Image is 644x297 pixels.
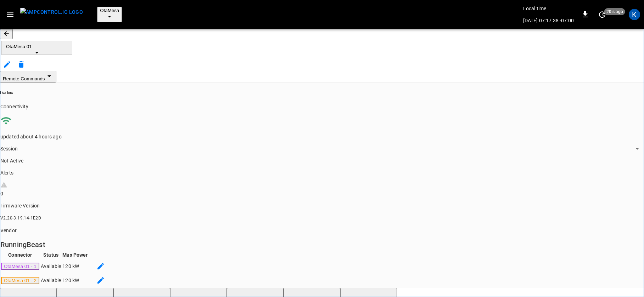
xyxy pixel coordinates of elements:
div: profile-icon [629,9,640,20]
p: Not Active [0,157,644,164]
p: Vendor [0,227,644,234]
span: 20 s ago [604,8,625,15]
div: 0 [0,190,644,197]
td: 120 kW [62,274,88,287]
p: Session [0,145,644,152]
img: ampcontrol.io logo [20,8,83,17]
button: OtaMesa [97,7,122,22]
th: Max Power [62,251,88,259]
span: OtaMesa [100,8,119,13]
p: Firmware Version [0,202,644,209]
span: updated about 4 hours ago [0,134,62,139]
button: OtaMesa 01 [1,41,72,55]
button: OtaMesa 01 - 2 [1,277,39,284]
button: menu [17,6,86,23]
p: Connectivity [0,103,644,110]
td: Available [40,274,61,287]
td: Available [40,259,61,273]
button: set refresh interval [597,9,608,20]
th: Connector [1,251,40,259]
p: [DATE] 07:17:38 -07:00 [523,17,574,24]
span: OtaMesa 01 [6,44,68,49]
td: 120 kW [62,259,88,273]
p: Local time [523,5,574,12]
th: Status [40,251,61,259]
p: Alerts [0,169,644,176]
span: V2.20-3.19.14-1E2D [0,216,41,221]
button: OtaMesa 01 - 1 [1,263,39,270]
h6: RunningBeast [0,239,644,250]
